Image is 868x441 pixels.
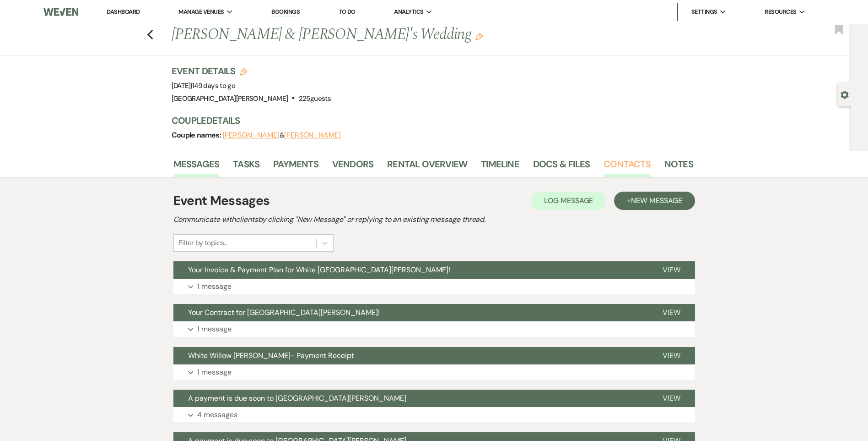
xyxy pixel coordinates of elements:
[172,130,223,140] span: Couple names:
[284,132,341,139] button: [PERSON_NAME]
[841,90,849,99] button: Open lead details
[663,265,680,275] span: View
[339,8,356,16] a: To Do
[173,321,695,337] button: 1 message
[173,407,695,423] button: 4 messages
[173,261,648,279] button: Your Invoice & Payment Plan for White [GEOGRAPHIC_DATA][PERSON_NAME]!
[664,157,693,177] a: Notes
[172,94,288,103] span: [GEOGRAPHIC_DATA][PERSON_NAME]
[531,192,606,210] button: Log Message
[631,196,682,205] span: New Message
[271,8,300,17] a: Bookings
[223,131,341,140] span: &
[481,157,519,177] a: Timeline
[533,157,590,177] a: Docs & Files
[387,157,467,177] a: Rental Overview
[614,192,695,210] button: +New Message
[173,390,648,407] button: A payment is due soon to [GEOGRAPHIC_DATA][PERSON_NAME]
[765,7,796,17] span: Resources
[691,7,717,17] span: Settings
[173,191,270,210] h1: Event Messages
[173,157,220,177] a: Messages
[172,65,331,77] h3: Event Details
[173,304,648,321] button: Your Contract for [GEOGRAPHIC_DATA][PERSON_NAME]!
[188,308,380,317] span: Your Contract for [GEOGRAPHIC_DATA][PERSON_NAME]!
[173,347,648,364] button: White Willow [PERSON_NAME]- Payment Receipt
[197,323,232,335] p: 1 message
[663,308,680,317] span: View
[332,157,373,177] a: Vendors
[178,7,224,17] span: Manage Venues
[173,279,695,294] button: 1 message
[544,196,593,205] span: Log Message
[233,157,259,177] a: Tasks
[107,8,140,16] a: Dashboard
[178,237,227,248] div: Filter by topics...
[191,81,235,90] span: |
[648,261,695,279] button: View
[663,393,680,403] span: View
[604,157,651,177] a: Contacts
[188,351,354,360] span: White Willow [PERSON_NAME]- Payment Receipt
[172,81,236,90] span: [DATE]
[475,32,483,40] button: Edit
[197,409,237,421] p: 4 messages
[197,366,232,378] p: 1 message
[188,393,406,403] span: A payment is due soon to [GEOGRAPHIC_DATA][PERSON_NAME]
[273,157,318,177] a: Payments
[648,347,695,364] button: View
[663,351,680,360] span: View
[173,214,695,225] h2: Communicate with clients by clicking "New Message" or replying to an existing message thread.
[43,2,78,22] img: Weven Logo
[197,281,232,292] p: 1 message
[223,132,280,139] button: [PERSON_NAME]
[172,24,582,46] h1: [PERSON_NAME] & [PERSON_NAME]'s Wedding
[648,390,695,407] button: View
[648,304,695,321] button: View
[173,364,695,380] button: 1 message
[188,265,450,275] span: Your Invoice & Payment Plan for White [GEOGRAPHIC_DATA][PERSON_NAME]!
[172,114,684,127] h3: Couple Details
[299,94,331,103] span: 225 guests
[192,81,235,90] span: 149 days to go
[394,7,423,17] span: Analytics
